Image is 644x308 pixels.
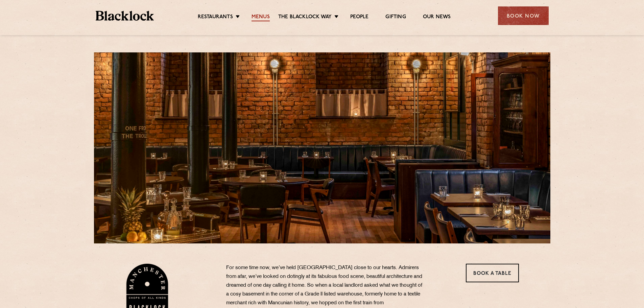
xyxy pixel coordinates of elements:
a: Menus [252,14,270,21]
div: Book Now [498,6,549,25]
a: Restaurants [198,14,233,21]
a: The Blacklock Way [278,14,332,21]
a: Book a Table [466,264,519,282]
img: BL_Textured_Logo-footer-cropped.svg [96,11,154,21]
a: Gifting [385,14,406,21]
a: People [350,14,368,21]
a: Our News [423,14,451,21]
